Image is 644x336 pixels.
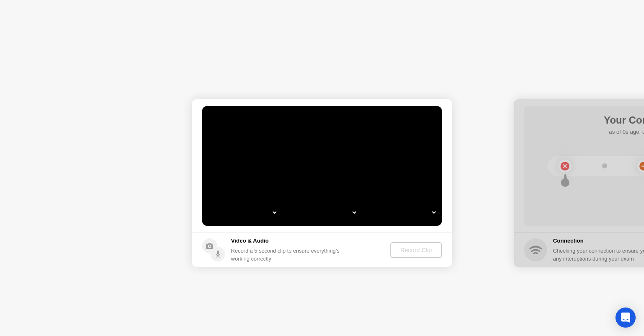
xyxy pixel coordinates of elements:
[615,308,636,328] div: Open Intercom Messenger
[390,242,442,258] button: Record Clip
[231,237,343,245] h5: Video & Audio
[394,247,439,253] div: Record Clip
[286,204,358,221] select: Available speakers
[206,204,278,221] select: Available cameras
[231,247,343,263] div: Record a 5 second clip to ensure everything’s working correctly
[366,204,437,221] select: Available microphones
